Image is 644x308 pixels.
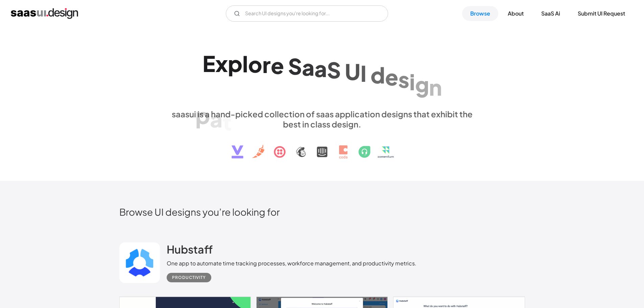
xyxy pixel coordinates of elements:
a: Submit UI Request [570,6,633,21]
div: S [288,53,302,79]
img: text, icon, saas logo [220,129,425,164]
a: About [500,6,532,21]
div: I [360,60,366,86]
div: saasui is a hand-picked collection of saas application designs that exhibit the best in class des... [167,109,478,129]
a: home [11,8,78,19]
a: Hubstaff [167,242,213,259]
a: SaaS Ai [533,6,568,21]
div: p [195,103,210,129]
h2: Hubstaff [167,242,213,256]
div: Productivity [172,274,206,282]
div: a [302,54,314,80]
div: S [327,57,341,83]
div: r [262,51,271,77]
form: Email Form [226,5,388,22]
div: g [415,71,429,97]
div: l [242,50,248,76]
div: E [202,50,215,76]
h2: Browse UI designs you’re looking for [119,206,525,218]
div: p [228,50,242,76]
div: d [371,62,385,88]
div: o [248,51,262,77]
div: e [385,64,398,90]
div: n [429,74,442,100]
div: s [398,66,409,92]
input: Search UI designs you're looking for... [226,5,388,22]
div: t [222,109,232,135]
div: a [210,106,222,132]
div: U [345,58,360,84]
h1: Explore SaaS UI design patterns & interactions. [167,50,478,102]
div: One app to automate time tracking processes, workforce management, and productivity metrics. [167,259,416,267]
div: e [271,52,284,78]
div: x [215,50,228,76]
div: a [314,55,327,81]
div: i [409,69,415,95]
a: Browse [462,6,498,21]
